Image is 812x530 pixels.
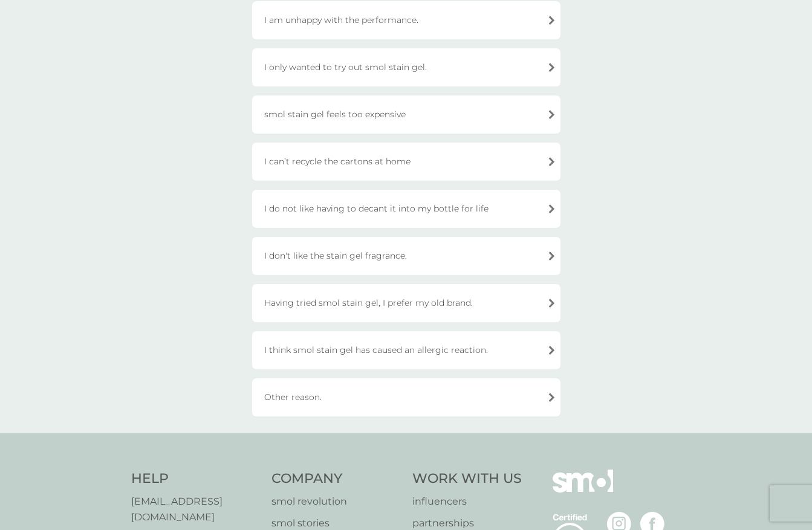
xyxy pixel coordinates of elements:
[252,237,560,275] div: I don't like the stain gel fragrance.
[252,95,560,134] div: smol stain gel feels too expensive
[252,1,560,39] div: I am unhappy with the performance.
[412,494,522,509] a: influencers
[252,143,560,181] div: I can’t recycle the cartons at home
[252,378,560,416] div: Other reason.
[131,470,260,488] h4: Help
[252,284,560,322] div: Having tried smol stain gel, I prefer my old brand.
[252,190,560,228] div: I do not like having to decant it into my bottle for life
[271,494,400,509] a: smol revolution
[412,470,522,488] h4: Work With Us
[252,331,560,369] div: I think smol stain gel has caused an allergic reaction.
[553,470,613,511] img: smol
[252,48,560,86] div: I only wanted to try out smol stain gel.
[271,470,400,488] h4: Company
[131,494,260,525] a: [EMAIL_ADDRESS][DOMAIN_NAME]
